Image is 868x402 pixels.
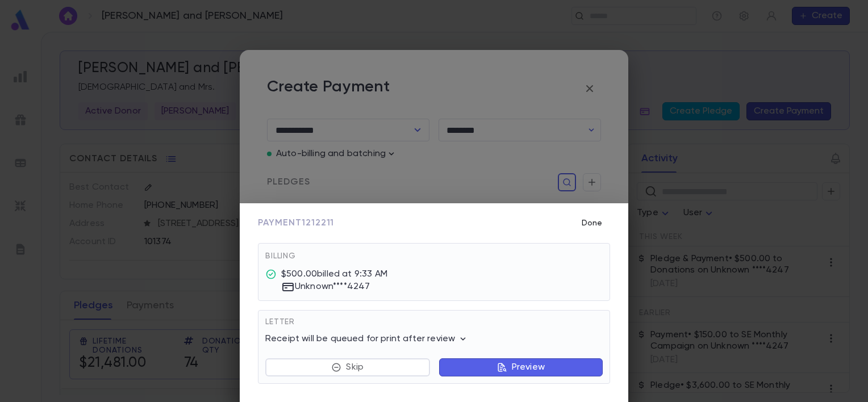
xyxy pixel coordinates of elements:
[265,252,296,260] span: Billing
[574,212,610,234] button: Done
[265,317,603,333] div: Letter
[512,362,545,373] p: Preview
[265,358,430,376] button: Skip
[346,362,364,373] p: Skip
[258,217,334,229] span: Payment 1212211
[265,333,469,345] p: Receipt will be queued for print after review
[439,358,603,376] button: Preview
[281,269,387,280] div: $500.00 billed at 9:33 AM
